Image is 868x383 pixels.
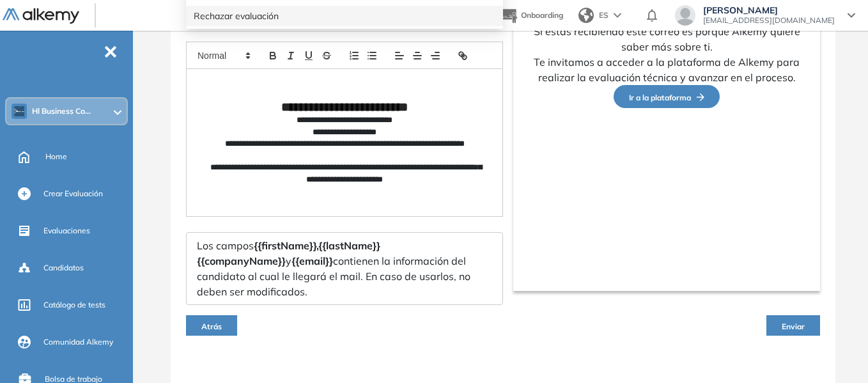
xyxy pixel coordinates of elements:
span: {{lastName}} [318,239,380,252]
span: Atrás [201,322,222,331]
img: arrow [614,13,621,18]
span: {{email}} [291,254,333,267]
span: Hl Business Co... [32,106,91,116]
span: {{firstName}}, [254,239,318,252]
p: Si estás recibiendo este correo es porque Alkemy quiere saber más sobre ti. [523,24,810,54]
span: Home [45,151,67,162]
button: Atrás [186,315,237,336]
span: Ir a la plataforma [629,93,704,102]
div: Rechazar evaluación [194,9,495,23]
button: Enviar [766,315,820,336]
div: Los campos y contienen la información del candidato al cual le llegará el mail. En caso de usarlo... [186,232,503,305]
div: LABEL_TITLE [186,6,503,26]
span: Enviar [782,322,805,331]
span: Catálogo de tests [43,299,105,311]
span: ES [599,10,608,21]
img: Flecha [691,93,704,101]
button: Onboarding [500,2,563,29]
span: Onboarding [521,10,563,20]
img: Logo [3,8,79,24]
button: Ir a la plataformaFlecha [614,85,720,109]
span: Comunidad Alkemy [43,336,113,348]
span: Candidatos [43,262,84,274]
p: Te invitamos a acceder a la plataforma de Alkemy para realizar la evaluación técnica y avanzar en... [523,54,810,85]
span: [EMAIL_ADDRESS][DOMAIN_NAME] [703,15,835,26]
img: world [578,8,594,23]
span: {{companyName}} [197,254,286,267]
span: Evaluaciones [43,225,90,237]
img: https://assets.alkemy.org/workspaces/1802/d452bae4-97f6-47ab-b3bf-1c40240bc960.jpg [14,106,24,116]
span: [PERSON_NAME] [703,5,835,15]
span: Crear Evaluación [43,188,103,199]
